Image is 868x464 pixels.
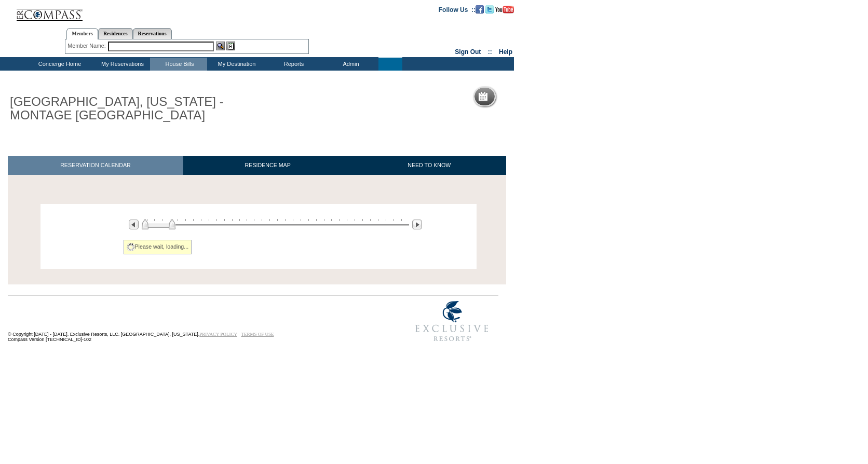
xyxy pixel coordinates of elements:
img: View [216,42,225,50]
img: spinner2.gif [127,243,135,251]
td: Concierge Home [24,58,93,71]
a: Help [499,48,512,56]
img: Next [412,220,422,229]
span: :: [488,48,492,56]
td: Reports [264,58,321,71]
a: Sign Out [455,48,481,56]
a: Reservations [133,28,172,39]
a: Residences [98,28,133,39]
td: Follow Us :: [439,5,476,13]
h5: Reservation Calendar [492,93,571,100]
div: Please wait, loading... [124,240,192,254]
img: Previous [129,220,139,229]
div: Member Name: [67,42,107,50]
td: House Bills [150,58,207,71]
td: My Destination [207,58,264,71]
a: Follow us on Twitter [485,6,494,12]
h1: [GEOGRAPHIC_DATA], [US_STATE] - MONTAGE [GEOGRAPHIC_DATA] [8,93,240,125]
a: PRIVACY POLICY [199,332,237,337]
a: RESERVATION CALENDAR [8,156,183,174]
img: Subscribe to our YouTube Channel [495,6,514,13]
img: Become our fan on Facebook [476,5,484,13]
td: My Reservations [93,58,150,71]
a: TERMS OF USE [241,332,274,337]
a: NEED TO KNOW [352,156,506,174]
img: Follow us on Twitter [485,5,494,13]
td: © Copyright [DATE] - [DATE]. Exclusive Resorts, LLC. [GEOGRAPHIC_DATA], [US_STATE]. Compass Versi... [8,296,371,347]
td: Admin [321,58,378,71]
a: Subscribe to our YouTube Channel [495,6,514,12]
a: RESIDENCE MAP [183,156,352,174]
a: Become our fan on Facebook [476,6,484,12]
img: Reservations [226,42,235,50]
img: Exclusive Resorts [405,295,498,347]
a: Members [66,28,98,39]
